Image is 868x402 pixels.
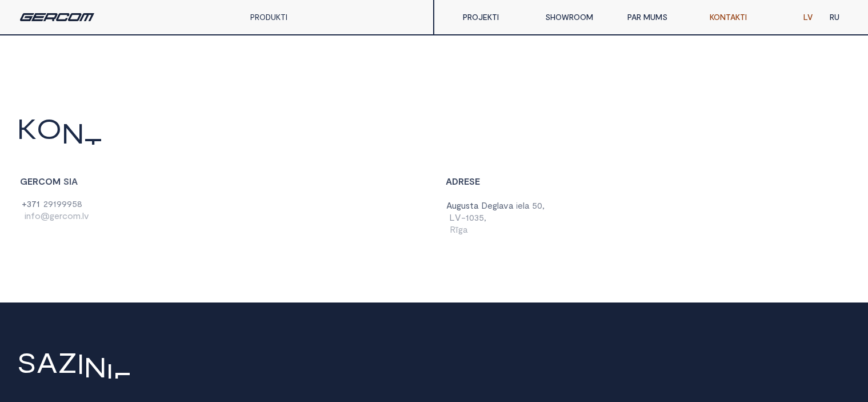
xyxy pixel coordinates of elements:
span: 9 [62,198,67,209]
span: Z [58,348,77,376]
span: e [487,200,493,210]
span: R [458,176,464,186]
span: A [102,142,123,169]
span: 5 [479,212,484,222]
span: e [54,210,59,221]
span: R [450,224,455,234]
span: I [106,359,113,387]
span: T [143,142,161,169]
span: E [464,176,469,186]
span: 9 [48,198,53,209]
span: g [457,200,461,210]
span: M [53,176,61,186]
a: LV [795,6,821,29]
span: 1 [466,212,469,222]
span: 5 [532,200,537,210]
span: A [37,348,58,376]
a: PRODUKTI [250,12,287,22]
span: , [484,212,486,222]
span: L [449,212,455,222]
span: O [37,114,62,142]
a: SHOWROOM [537,6,619,29]
span: t [470,200,474,210]
span: N [84,353,106,380]
span: l [497,200,499,210]
span: u [461,200,466,210]
span: 7 [31,198,37,209]
span: 3 [474,212,479,222]
span: ī [455,224,458,234]
span: I [77,349,84,377]
span: 1 [37,198,40,209]
span: 8 [77,198,82,209]
span: , [542,200,545,210]
span: V [455,212,461,222]
span: 1 [53,198,57,209]
span: a [509,200,513,210]
a: PROJEKTI [454,6,537,29]
span: 5 [72,198,77,209]
span: I [69,176,71,186]
span: g [458,224,463,234]
span: R [33,176,38,186]
span: O [45,176,53,186]
span: g [493,200,497,210]
span: K [123,142,143,169]
span: - [461,212,466,222]
span: a [463,224,467,234]
span: + [22,198,27,209]
span: A [446,176,452,186]
span: l [82,210,84,221]
span: 0 [537,200,542,210]
span: u [452,200,457,210]
a: KONTAKTI [701,6,783,29]
span: i [516,200,518,210]
span: 9 [67,198,72,209]
span: 9 [57,198,62,209]
span: S [63,176,69,186]
span: I [161,142,168,169]
span: r [59,210,62,221]
span: g [50,210,54,221]
span: 0 [469,212,474,222]
span: a [474,200,478,210]
span: S [469,176,475,186]
span: A [446,200,452,210]
span: E [475,176,480,186]
span: l [523,200,525,210]
span: A [71,176,78,186]
span: D [452,176,458,186]
span: n [26,210,31,221]
span: K [17,114,37,142]
span: o [35,210,41,221]
span: a [525,200,529,210]
span: 3 [27,198,31,209]
span: C [38,176,45,186]
span: E [27,176,33,186]
span: N [62,119,84,146]
span: f [31,210,35,221]
span: . [81,210,82,221]
span: i [25,210,26,221]
a: RU [821,6,848,29]
span: m [73,210,81,221]
span: 2 [43,198,48,209]
a: PAR MUMS [619,6,701,29]
span: a [499,200,503,210]
span: s [466,200,470,210]
span: v [503,200,509,210]
span: T [84,134,102,161]
span: c [62,210,67,221]
span: e [518,200,523,210]
span: S [17,348,37,376]
span: o [67,210,73,221]
span: @ [41,210,50,221]
span: G [20,176,27,186]
span: D [481,200,487,210]
span: E [113,368,131,395]
span: v [84,210,89,221]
